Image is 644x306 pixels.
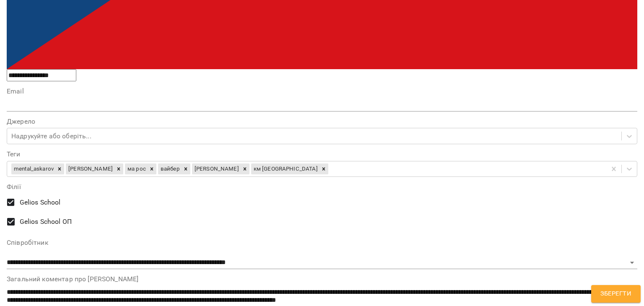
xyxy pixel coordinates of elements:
label: Теги [7,151,637,158]
div: км [GEOGRAPHIC_DATA] [251,163,319,174]
button: Зберегти [591,285,641,303]
div: [PERSON_NAME] [66,163,114,174]
label: Співробітник [7,239,637,246]
div: [PERSON_NAME] [192,163,240,174]
div: вайбер [158,163,181,174]
div: Надрукуйте або оберіть... [11,131,91,141]
label: Email [7,88,637,95]
label: Джерело [7,118,637,125]
span: Gelios School [20,197,61,207]
span: Зберегти [600,288,631,299]
label: Філії [7,184,637,190]
div: mental_askarov [11,163,55,174]
span: Gelios School ОП [20,217,72,227]
label: Загальний коментар про [PERSON_NAME] [7,276,637,283]
div: ма рос [125,163,147,174]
